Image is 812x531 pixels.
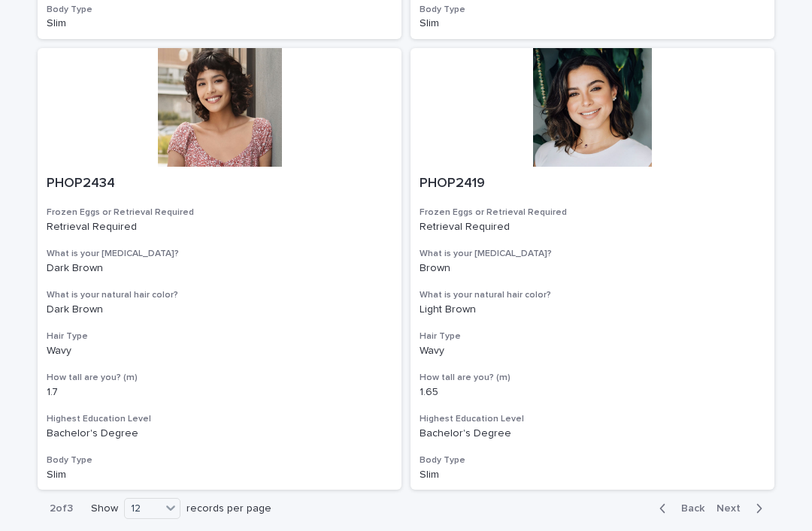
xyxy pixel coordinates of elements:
h3: Hair Type [47,330,392,342]
p: Slim [47,17,392,30]
p: 2 of 3 [38,490,85,527]
p: Slim [420,469,765,481]
span: Next [717,503,750,514]
h3: What is your natural hair color? [47,289,392,301]
button: Back [647,502,710,515]
button: Next [710,502,774,515]
h3: Hair Type [420,330,765,342]
p: Slim [420,17,765,30]
p: Dark Brown [47,262,392,275]
h3: What is your [MEDICAL_DATA]? [47,248,392,260]
p: Light Brown [420,303,765,316]
a: PHOP2434Frozen Eggs or Retrieval RequiredRetrieval RequiredWhat is your [MEDICAL_DATA]?Dark Brown... [38,48,401,490]
h3: Highest Education Level [420,413,765,425]
h3: Body Type [420,4,765,16]
p: 1.65 [420,386,765,399]
p: Wavy [47,345,392,358]
h3: Frozen Eggs or Retrieval Required [47,207,392,219]
h3: What is your natural hair color? [420,289,765,301]
div: 12 [125,501,161,517]
p: 1.7 [47,386,392,399]
p: PHOP2419 [420,176,765,192]
h3: What is your [MEDICAL_DATA]? [420,248,765,260]
h3: Body Type [47,454,392,466]
p: records per page [186,502,271,515]
p: PHOP2434 [47,176,392,192]
p: Show [91,502,118,515]
h3: Frozen Eggs or Retrieval Required [420,207,765,219]
h3: How tall are you? (m) [420,372,765,384]
a: PHOP2419Frozen Eggs or Retrieval RequiredRetrieval RequiredWhat is your [MEDICAL_DATA]?BrownWhat ... [411,48,774,490]
p: Bachelor's Degree [420,427,765,440]
p: Retrieval Required [420,221,765,234]
h3: Highest Education Level [47,413,392,425]
p: Bachelor's Degree [47,427,392,440]
h3: Body Type [47,4,392,16]
p: Wavy [420,345,765,358]
h3: How tall are you? (m) [47,372,392,384]
p: Dark Brown [47,303,392,316]
p: Retrieval Required [47,221,392,234]
span: Back [672,503,704,514]
h3: Body Type [420,454,765,466]
p: Slim [47,469,392,481]
p: Brown [420,262,765,275]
